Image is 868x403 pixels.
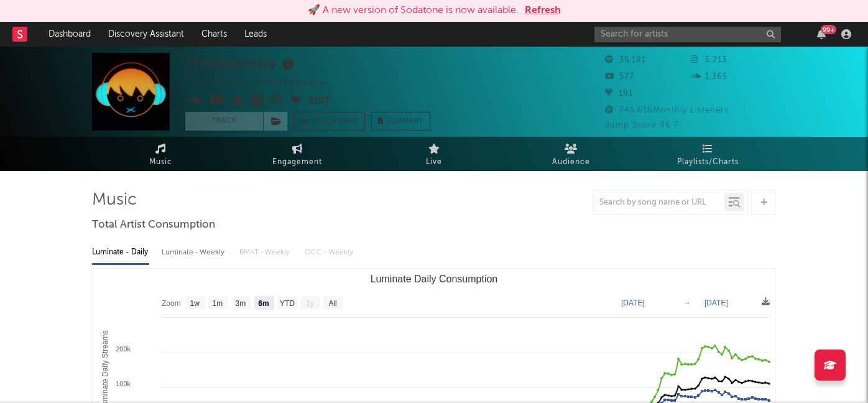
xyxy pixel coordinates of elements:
[311,114,358,129] span: Benchmark
[116,380,131,387] text: 100k
[213,299,223,308] text: 1m
[185,53,297,73] div: Miraidempa
[92,137,229,171] a: Music
[677,155,739,170] span: Playlists/Charts
[605,106,729,114] span: 745,616 Monthly Listeners
[593,198,724,208] input: Search by song name or URL
[605,73,634,81] span: 577
[525,3,561,18] button: Refresh
[149,155,172,170] span: Music
[293,112,365,131] a: Benchmark
[92,242,149,263] div: Luminate - Daily
[306,299,314,308] text: 1y
[594,27,781,42] input: Search for artists
[190,299,200,308] text: 1w
[605,121,678,129] span: Jump Score: 96.7
[821,25,836,34] div: 99 +
[387,118,423,125] span: Summary
[116,345,131,353] text: 200k
[683,299,691,307] text: →
[704,299,728,307] text: [DATE]
[236,22,275,47] a: Leads
[162,299,181,308] text: Zoom
[552,155,590,170] span: Audience
[236,299,246,308] text: 3m
[371,274,498,284] text: Luminate Daily Consumption
[92,218,215,233] span: Total Artist Consumption
[193,22,236,47] a: Charts
[229,137,366,171] a: Engagement
[817,29,826,39] button: 99+
[272,155,322,170] span: Engagement
[621,299,645,307] text: [DATE]
[280,299,295,308] text: YTD
[185,76,343,91] div: [GEOGRAPHIC_DATA] | Alternative
[371,112,430,131] button: Summary
[366,137,502,171] a: Live
[691,73,727,81] span: 1,365
[691,56,727,64] span: 5,213
[258,299,269,308] text: 6m
[605,56,646,64] span: 35,181
[308,3,519,18] div: 🚀 A new version of Sodatone is now available.
[639,137,776,171] a: Playlists/Charts
[99,22,193,47] a: Discovery Assistant
[185,112,263,131] button: Track
[162,242,227,263] div: Luminate - Weekly
[328,299,336,308] text: All
[426,155,442,170] span: Live
[502,137,639,171] a: Audience
[605,90,633,98] span: 191
[308,94,331,109] button: Edit
[40,22,99,47] a: Dashboard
